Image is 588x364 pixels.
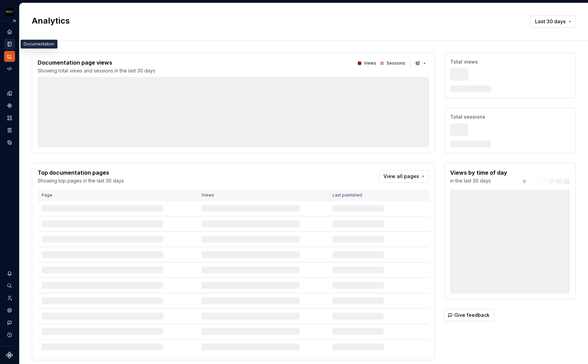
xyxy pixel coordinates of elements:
[5,8,14,16] img: 7a0241b0-c510-47ef-86be-6cc2f0d29437.png
[4,317,15,328] button: Contact support
[387,60,405,66] p: Sessions
[364,60,376,66] p: Views
[450,113,570,120] p: Total sessions
[328,190,388,201] th: Last published
[4,280,15,291] button: Search ⌘K
[38,58,155,67] p: Documentation page views
[383,173,419,180] span: View all pages
[4,112,15,123] a: Assets
[523,179,526,184] p: 0
[4,51,15,62] a: Analytics
[535,18,566,25] span: Last 30 days
[6,352,13,359] svg: Supernova Logo
[4,63,15,74] a: Code automation
[38,190,197,201] th: Page
[32,15,520,26] h2: Analytics
[4,268,15,279] button: Notifications
[4,88,15,99] a: Design tokens
[4,137,15,148] a: Data sources
[4,305,15,316] a: Settings
[4,39,15,50] a: Documentation
[454,312,489,319] span: Give feedback
[4,100,15,111] a: Components
[379,170,429,183] a: View all pages
[38,67,155,74] p: Showing total views and sessions in the last 30 days
[450,177,507,184] p: in the last 30 days
[450,58,570,65] p: Total views
[4,293,15,304] a: Invite team
[10,16,19,26] button: Expand sidebar
[38,168,124,177] p: Top documentation pages
[38,177,124,184] p: Showing top pages in the last 30 days
[197,190,328,201] th: Views
[444,309,494,321] button: Give feedback
[4,26,15,37] a: Home
[531,15,576,28] button: Last 30 days
[4,125,15,136] a: Storybook stories
[450,168,507,177] p: Views by time of day
[21,40,57,49] div: Documentation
